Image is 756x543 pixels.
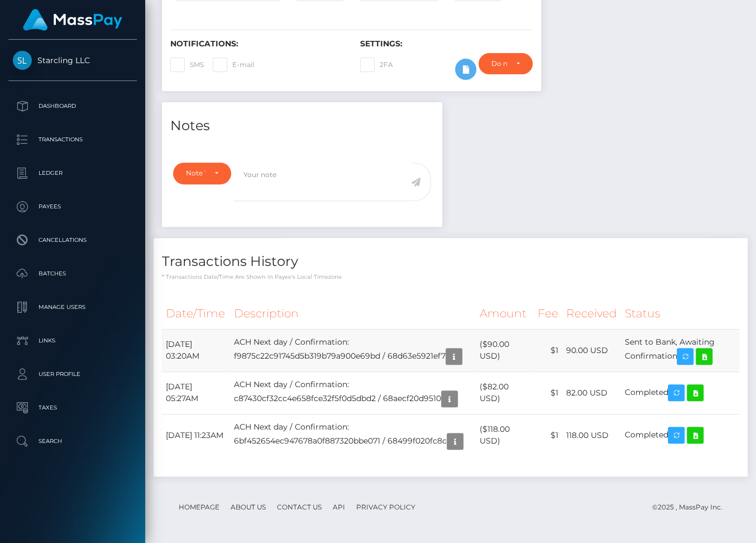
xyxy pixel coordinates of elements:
[8,226,137,254] a: Cancellations
[8,360,137,388] a: User Profile
[8,293,137,321] a: Manage Users
[213,58,254,72] label: E-mail
[360,39,533,49] h6: Settings:
[272,498,326,516] a: Contact Us
[352,498,420,516] a: Privacy Policy
[533,414,562,456] td: $1
[230,414,476,456] td: ACH Next day / Confirmation: 6bf452654ec947678a0f887320bbe071 / 68499f020fc8c
[533,371,562,414] td: $1
[230,329,476,371] td: ACH Next day / Confirmation: f9875c22c91745d5b319b79a900e69bd / 68d63e5921ef7
[620,414,739,456] td: Completed
[170,116,434,136] h4: Notes
[8,92,137,120] a: Dashboard
[562,371,620,414] td: 82.00 USD
[476,298,533,329] th: Amount
[13,232,132,249] p: Cancellations
[620,371,739,414] td: Completed
[652,501,731,513] div: © 2025 , MassPay Inc.
[13,433,132,450] p: Search
[13,98,132,115] p: Dashboard
[8,126,137,154] a: Transactions
[162,329,230,371] td: [DATE] 03:20AM
[476,414,533,456] td: ($118.00 USD)
[162,298,230,329] th: Date/Time
[533,298,562,329] th: Fee
[8,193,137,221] a: Payees
[13,366,132,383] p: User Profile
[170,58,204,72] label: SMS
[13,332,132,349] p: Links
[360,58,393,72] label: 2FA
[562,329,620,371] td: 90.00 USD
[533,329,562,371] td: $1
[8,55,137,65] span: Starcling LLC
[491,59,507,68] div: Do not require
[13,131,132,148] p: Transactions
[162,252,739,271] h4: Transactions History
[562,414,620,456] td: 118.00 USD
[328,498,350,516] a: API
[23,9,122,31] img: MassPay Logo
[13,265,132,282] p: Batches
[162,273,739,281] p: * Transactions date/time are shown in payee's local timezone
[162,371,230,414] td: [DATE] 05:27AM
[620,329,739,371] td: Sent to Bank, Awaiting Confirmation
[479,53,533,74] button: Do not require
[8,260,137,288] a: Batches
[476,371,533,414] td: ($82.00 USD)
[230,298,476,329] th: Description
[174,498,224,516] a: Homepage
[8,394,137,422] a: Taxes
[8,427,137,455] a: Search
[13,165,132,182] p: Ledger
[162,414,230,456] td: [DATE] 11:23AM
[8,327,137,355] a: Links
[562,298,620,329] th: Received
[13,299,132,316] p: Manage Users
[173,163,231,184] button: Note Type
[230,371,476,414] td: ACH Next day / Confirmation: c87430cf32cc4e658fce32f5f0d5dbd2 / 68aecf20d9510
[226,498,270,516] a: About Us
[8,159,137,187] a: Ledger
[620,298,739,329] th: Status
[13,198,132,215] p: Payees
[13,51,32,70] img: Starcling LLC
[170,39,343,49] h6: Notifications:
[186,169,205,178] div: Note Type
[13,399,132,416] p: Taxes
[476,329,533,371] td: ($90.00 USD)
